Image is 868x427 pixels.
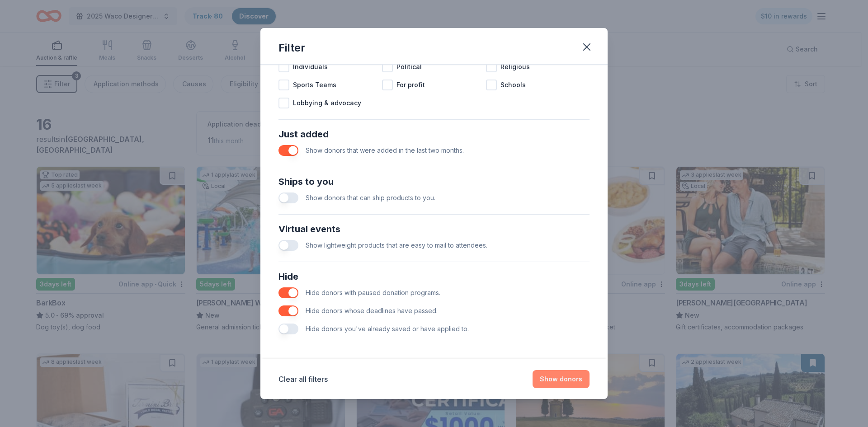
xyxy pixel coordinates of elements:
[278,127,590,141] div: Just added
[500,80,526,90] span: Schools
[293,61,328,72] span: Individuals
[278,374,328,385] button: Clear all filters
[533,370,590,388] button: Show donors
[293,98,361,108] span: Lobbying & advocacy
[278,269,590,284] div: Hide
[500,61,530,72] span: Religious
[306,194,435,202] span: Show donors that can ship products to you.
[306,325,469,333] span: Hide donors you've already saved or have applied to.
[306,241,487,249] span: Show lightweight products that are easy to mail to attendees.
[306,146,464,154] span: Show donors that were added in the last two months.
[278,222,590,236] div: Virtual events
[306,307,438,314] span: Hide donors whose deadlines have passed.
[306,289,440,296] span: Hide donors with paused donation programs.
[396,80,425,90] span: For profit
[278,174,590,189] div: Ships to you
[293,80,336,90] span: Sports Teams
[278,41,305,55] div: Filter
[396,61,422,72] span: Political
